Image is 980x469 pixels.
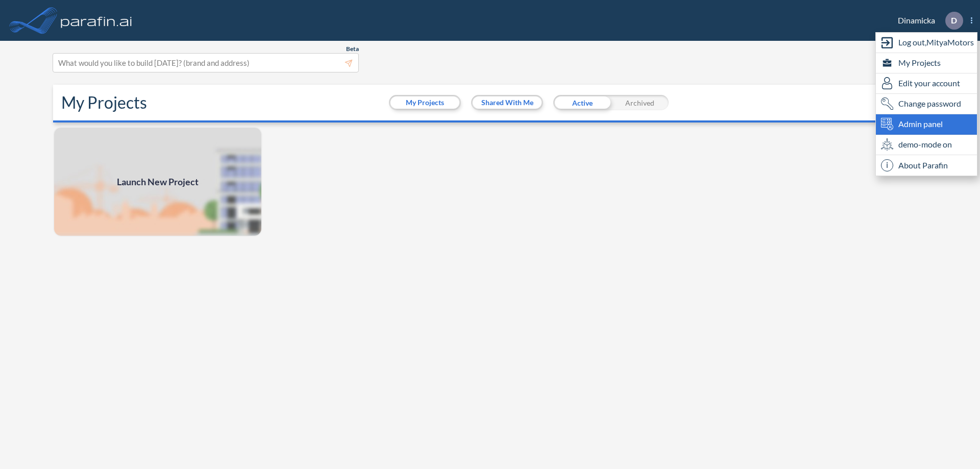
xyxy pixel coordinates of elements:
img: logo [59,10,134,31]
div: About Parafin [876,155,977,176]
div: Dinamicka [883,12,972,30]
img: add [53,127,262,237]
div: demo-mode on [876,135,977,155]
div: Admin panel [876,114,977,135]
span: demo-mode on [898,138,952,151]
span: Admin panel [898,118,943,130]
p: D [951,16,957,25]
div: Log out [876,33,977,53]
span: Log out, MityaMotors [898,36,974,48]
button: My Projects [390,96,459,109]
button: Shared With Me [473,96,542,109]
span: Change password [898,97,961,110]
h2: My Projects [61,93,147,112]
div: Change password [876,94,977,114]
span: i [881,159,893,171]
div: Archived [611,95,669,110]
span: About Parafin [898,159,948,171]
span: My Projects [898,57,941,69]
span: Launch New Project [117,175,199,189]
span: Beta [346,45,359,53]
a: Launch New Project [53,127,262,237]
div: My Projects [876,53,977,73]
span: Edit your account [898,77,960,89]
div: Active [553,95,611,110]
div: Edit user [876,73,977,94]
